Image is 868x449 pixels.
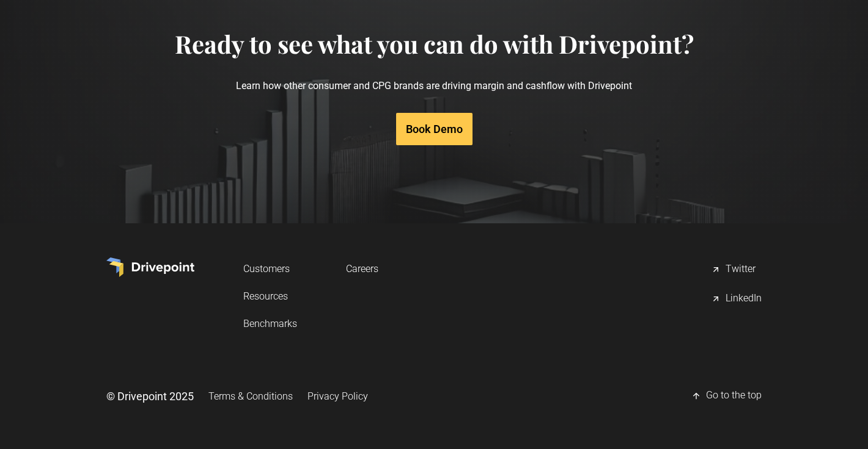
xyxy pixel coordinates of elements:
[726,262,756,277] div: Twitter
[106,389,194,404] div: © Drivepoint 2025
[396,113,473,145] a: Book Demo
[711,287,762,311] a: LinkedIn
[175,29,694,59] h4: Ready to see what you can do with Drivepoint?
[243,257,297,280] a: Customers
[208,385,293,408] a: Terms & Conditions
[243,285,297,307] a: Resources
[346,257,378,280] a: Careers
[175,59,694,113] p: Learn how other consumer and CPG brands are driving margin and cashflow with Drivepoint
[243,312,297,335] a: Benchmarks
[307,385,368,408] a: Privacy Policy
[726,292,762,306] div: LinkedIn
[711,257,762,282] a: Twitter
[706,389,762,403] div: Go to the top
[691,384,762,408] a: Go to the top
